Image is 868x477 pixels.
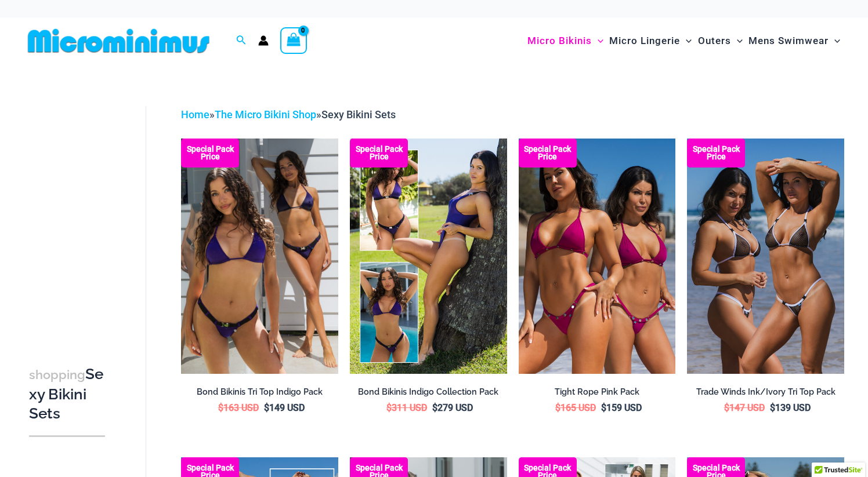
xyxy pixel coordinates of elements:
[519,139,676,374] a: Collection Pack F Collection Pack B (3)Collection Pack B (3)
[519,387,676,398] h2: Tight Rope Pink Pack
[601,402,606,413] span: $
[687,139,844,374] img: Top Bum Pack
[264,402,305,413] bdi: 149 USD
[687,145,745,161] b: Special Pack Price
[680,26,692,56] span: Menu Toggle
[829,26,840,56] span: Menu Toggle
[280,27,307,54] a: View Shopping Cart, empty
[770,402,775,413] span: $
[687,387,844,402] a: Trade Winds Ink/Ivory Tri Top Pack
[731,26,743,56] span: Menu Toggle
[555,402,560,413] span: $
[29,365,105,424] h3: Sexy Bikini Sets
[23,28,214,54] img: MM SHOP LOGO FLAT
[181,145,239,161] b: Special Pack Price
[258,35,269,46] a: Account icon link
[519,387,676,402] a: Tight Rope Pink Pack
[386,402,427,413] bdi: 311 USD
[350,139,507,374] a: Bond Inidgo Collection Pack (10) Bond Indigo Bikini Collection Pack Back (6)Bond Indigo Bikini Co...
[592,26,603,56] span: Menu Toggle
[525,23,606,59] a: Micro BikinisMenu ToggleMenu Toggle
[695,23,746,59] a: OutersMenu ToggleMenu Toggle
[601,402,642,413] bdi: 159 USD
[609,26,680,56] span: Micro Lingerie
[29,367,85,382] span: shopping
[432,402,437,413] span: $
[606,23,695,59] a: Micro LingerieMenu ToggleMenu Toggle
[350,145,408,161] b: Special Pack Price
[215,108,316,121] a: The Micro Bikini Shop
[555,402,596,413] bdi: 165 USD
[350,387,507,402] a: Bond Bikinis Indigo Collection Pack
[527,26,592,56] span: Micro Bikinis
[746,23,843,59] a: Mens SwimwearMenu ToggleMenu Toggle
[687,139,844,374] a: Top Bum Pack Top Bum Pack bTop Bum Pack b
[386,402,392,413] span: $
[321,108,396,121] span: Sexy Bikini Sets
[181,387,338,398] h2: Bond Bikinis Tri Top Indigo Pack
[218,402,259,413] bdi: 163 USD
[770,402,811,413] bdi: 139 USD
[432,402,473,413] bdi: 279 USD
[181,139,338,374] a: Bond Indigo Tri Top Pack (1) Bond Indigo Tri Top Pack Back (1)Bond Indigo Tri Top Pack Back (1)
[181,139,338,374] img: Bond Indigo Tri Top Pack (1)
[724,402,765,413] bdi: 147 USD
[29,97,133,329] iframe: TrustedSite Certified
[748,26,829,56] span: Mens Swimwear
[519,139,676,374] img: Collection Pack F
[724,402,729,413] span: $
[350,387,507,398] h2: Bond Bikinis Indigo Collection Pack
[264,402,269,413] span: $
[236,34,247,48] a: Search icon link
[687,387,844,398] h2: Trade Winds Ink/Ivory Tri Top Pack
[181,108,396,121] span: » »
[181,108,209,121] a: Home
[519,145,577,161] b: Special Pack Price
[181,387,338,402] a: Bond Bikinis Tri Top Indigo Pack
[698,26,731,56] span: Outers
[350,139,507,374] img: Bond Inidgo Collection Pack (10)
[523,21,845,60] nav: Site Navigation
[218,402,223,413] span: $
